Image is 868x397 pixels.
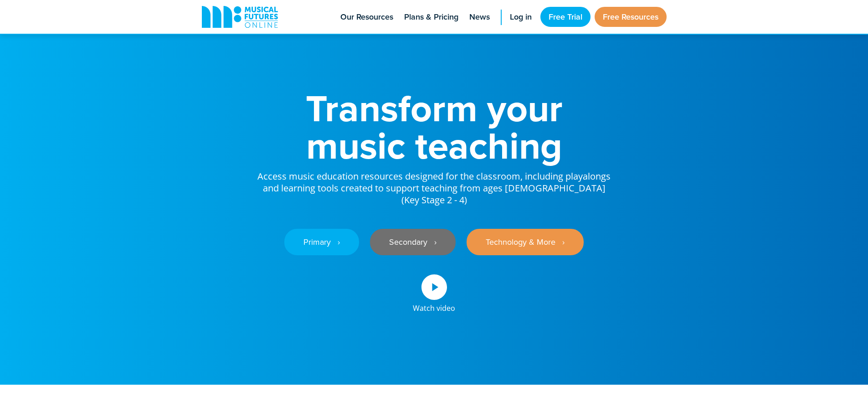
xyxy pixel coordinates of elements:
[370,229,456,255] a: Secondary ‎‏‏‎ ‎ ›
[404,11,458,23] span: Plans & Pricing
[540,7,591,27] a: Free Trial
[340,11,393,23] span: Our Resources
[257,89,612,164] h1: Transform your music teaching
[413,300,455,312] div: Watch video
[467,229,584,255] a: Technology & More ‎‏‏‎ ‎ ›
[469,11,490,23] span: News
[257,164,612,206] p: Access music education resources designed for the classroom, including playalongs and learning to...
[284,229,359,255] a: Primary ‎‏‏‎ ‎ ›
[510,11,532,23] span: Log in
[595,7,667,27] a: Free Resources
